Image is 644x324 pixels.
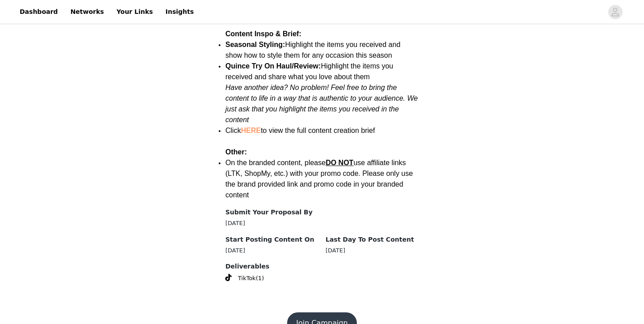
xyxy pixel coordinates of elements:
[238,274,256,283] span: TikTok
[326,159,353,166] span: DO NOT
[160,2,199,22] a: Insights
[611,5,619,19] div: avatar
[326,235,419,244] h4: Last Day To Post Content
[225,148,247,156] strong: Other:
[326,246,419,255] div: [DATE]
[225,246,318,255] div: [DATE]
[241,127,261,134] a: HERE
[225,30,301,38] strong: Content Inspo & Brief:
[14,2,63,22] a: Dashboard
[225,127,375,134] span: Click to view the full content creation brief
[225,41,285,48] strong: Seasonal Styling:
[225,208,318,217] h4: Submit Your Proposal By
[225,235,318,244] h4: Start Posting Content On
[225,41,400,59] span: Highlight the items you received and show how to style them for any occasion this season
[225,262,419,271] h4: Deliverables
[111,2,158,22] a: Your Links
[225,159,413,199] span: On the branded content, please use affiliate links (LTK, ShopMy, etc.) with your promo code. Plea...
[256,274,264,283] span: (1)
[225,62,321,70] strong: Quince Try On Haul/Review:
[225,62,393,81] span: Highlight the items you received and share what you love about them
[225,84,418,124] em: Have another idea? No problem! Feel free to bring the content to life in a way that is authentic ...
[65,2,109,22] a: Networks
[225,219,318,228] div: [DATE]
